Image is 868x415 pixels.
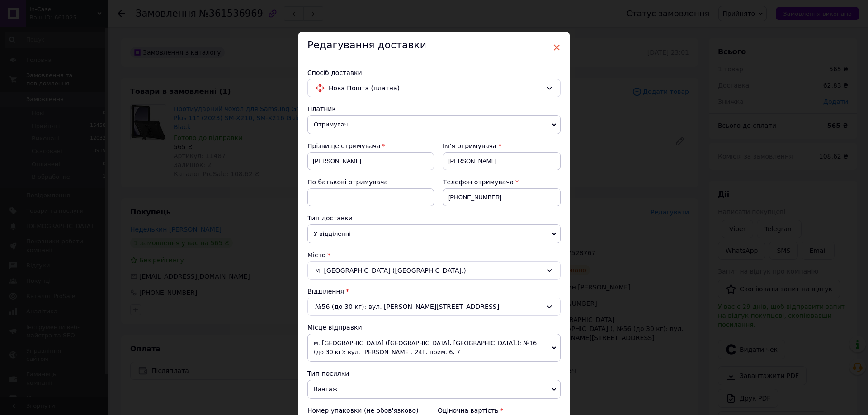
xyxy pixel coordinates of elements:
[307,324,362,331] span: Місце відправки
[552,40,561,55] span: ×
[443,178,514,186] span: Телефон отримувача
[307,334,561,362] span: м. [GEOGRAPHIC_DATA] ([GEOGRAPHIC_DATA], [GEOGRAPHIC_DATA].): №16 (до 30 кг): вул. [PERSON_NAME],...
[329,83,542,93] span: Нова Пошта (платна)
[443,142,497,149] span: Ім'я отримувача
[307,251,561,260] div: Місто
[307,115,561,134] span: Отримувач
[298,32,570,59] div: Редагування доставки
[307,224,561,243] span: У відділенні
[307,406,430,415] div: Номер упаковки (не обов'язково)
[307,68,561,77] div: Спосіб доставки
[307,261,561,280] div: м. [GEOGRAPHIC_DATA] ([GEOGRAPHIC_DATA].)
[307,142,381,149] span: Прізвище отримувача
[307,287,561,296] div: Відділення
[438,406,561,415] div: Оціночна вартість
[307,105,336,112] span: Платник
[307,214,353,222] span: Тип доставки
[307,178,388,186] span: По батькові отримувача
[443,188,561,206] input: +380
[307,380,561,399] span: Вантаж
[307,370,349,377] span: Тип посилки
[307,298,561,316] div: №56 (до 30 кг): вул. [PERSON_NAME][STREET_ADDRESS]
